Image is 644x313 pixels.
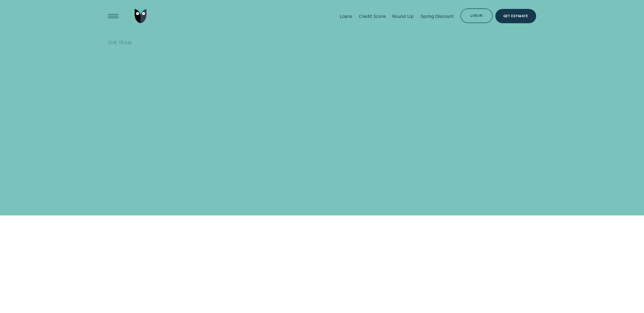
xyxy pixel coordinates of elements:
[135,9,147,23] img: Wisr
[359,13,386,19] div: Credit Score
[392,13,413,19] div: Round Up
[108,47,247,114] h4: Steering the Wisr vision
[106,9,121,23] button: Open Menu
[495,9,536,23] a: Get Estimate
[420,13,454,19] div: Spring Discount
[108,40,247,54] h1: The Team
[340,13,352,19] div: Loans
[460,8,493,23] button: Log in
